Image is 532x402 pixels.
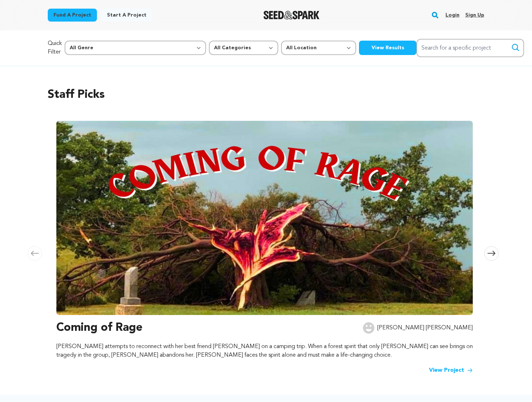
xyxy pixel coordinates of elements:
p: Quick Filter [48,39,62,56]
img: Coming of Rage image [56,121,473,315]
img: Seed&Spark Logo Dark Mode [263,11,320,19]
input: Search for a specific project [416,39,524,57]
h3: Coming of Rage [56,319,143,337]
button: View Results [359,41,416,55]
h2: Staff Picks [48,86,484,104]
a: Fund a project [48,9,97,22]
img: user.png [363,322,374,334]
p: [PERSON_NAME] attempts to reconnect with her best friend [PERSON_NAME] on a camping trip. When a ... [56,342,473,360]
a: Seed&Spark Homepage [263,11,320,19]
a: Sign up [465,9,484,21]
a: Login [445,9,459,21]
a: View Project [429,366,473,375]
p: [PERSON_NAME] [PERSON_NAME] [377,324,473,332]
a: Start a project [101,9,152,22]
